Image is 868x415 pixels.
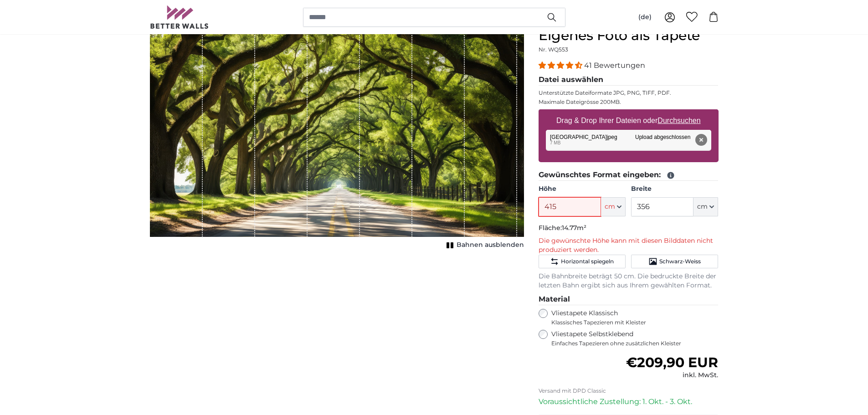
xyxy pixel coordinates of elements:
span: Bahnen ausblenden [457,241,524,250]
button: (de) [631,9,659,26]
label: Höhe [539,184,626,194]
span: €209,90 EUR [626,354,718,371]
legend: Material [539,294,719,305]
div: 1 of 1 [150,27,524,251]
span: 4.39 stars [539,61,584,70]
p: Maximale Dateigrösse 200MB. [539,98,719,106]
h1: Eigenes Foto als Tapete [539,27,719,44]
span: Nr. WQ553 [539,46,568,53]
span: cm [697,202,708,211]
div: inkl. MwSt. [626,371,718,380]
label: Drag & Drop Ihrer Dateien oder [553,112,704,130]
span: Schwarz-Weiss [659,258,701,265]
button: cm [693,197,718,216]
label: Vliestapete Klassisch [551,309,713,326]
label: Breite [631,184,718,194]
img: personalised-photo [150,27,524,237]
button: cm [601,197,626,216]
p: Fläche: [539,224,719,233]
button: Schwarz-Weiss [631,255,718,268]
u: Durchsuchen [657,117,700,124]
legend: Datei auswählen [539,74,719,86]
span: Klassisches Tapezieren mit Kleister [551,319,713,326]
p: Die Bahnbreite beträgt 50 cm. Die bedruckte Breite der letzten Bahn ergibt sich aus Ihrem gewählt... [539,272,719,290]
p: Versand mit DPD Classic [539,387,719,395]
p: Voraussichtliche Zustellung: 1. Okt. - 3. Okt. [539,396,719,407]
span: Horizontal spiegeln [561,258,614,265]
p: Unterstützte Dateiformate JPG, PNG, TIFF, PDF. [539,89,719,97]
img: Betterwalls [150,5,209,29]
button: Bahnen ausblenden [444,239,524,251]
span: Einfaches Tapezieren ohne zusätzlichen Kleister [551,340,719,347]
label: Vliestapete Selbstklebend [551,330,719,347]
span: 14.77m² [562,224,586,232]
p: Die gewünschte Höhe kann mit diesen Bilddaten nicht produziert werden. [539,236,719,255]
span: cm [605,202,615,211]
button: Horizontal spiegeln [539,255,626,268]
legend: Gewünschtes Format eingeben: [539,169,719,181]
span: 41 Bewertungen [584,61,645,70]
